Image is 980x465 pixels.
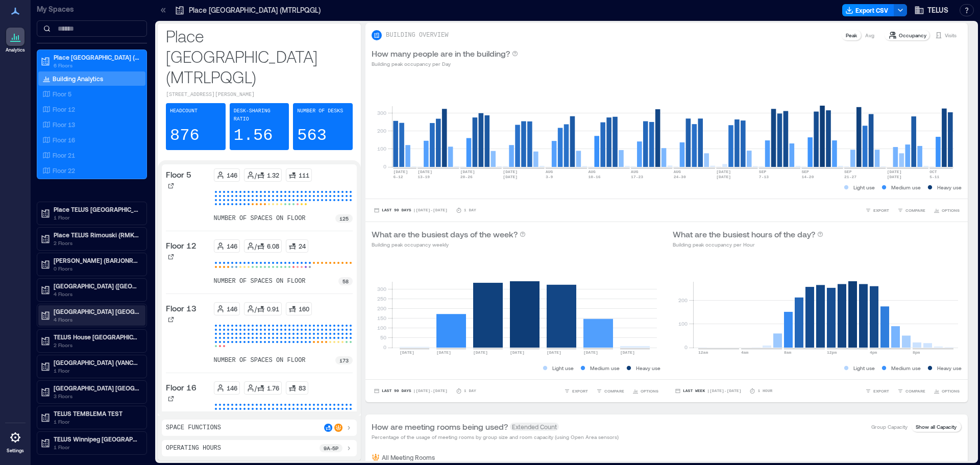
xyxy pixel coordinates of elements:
p: Place [GEOGRAPHIC_DATA] (MTRLPQGL) [54,53,139,61]
p: Building peak occupancy per Hour [673,240,823,249]
text: [DATE] [393,169,408,174]
p: 1 Floor [54,418,139,426]
tspan: 0 [383,344,386,350]
p: Floor 5 [166,168,191,181]
p: TELUS Winnipeg [GEOGRAPHIC_DATA] (WNPGMB55) [54,435,139,443]
p: [GEOGRAPHIC_DATA] ([GEOGRAPHIC_DATA]) [54,282,139,290]
span: TELUS [927,5,948,15]
p: 58 [342,277,349,285]
tspan: 100 [678,321,688,327]
button: COMPARE [594,386,626,396]
button: OPTIONS [932,205,962,215]
text: [DATE] [473,350,488,355]
span: EXPORT [572,388,588,394]
p: Building peak occupancy per Day [372,60,518,68]
p: 24 [299,242,306,250]
p: Show all Capacity [916,423,957,431]
span: COMPARE [905,207,925,213]
span: COMPARE [604,388,624,394]
text: SEP [759,169,767,174]
p: Place [GEOGRAPHIC_DATA] (MTRLPQGL) [166,26,353,87]
text: 24-30 [674,175,686,179]
p: 0 Floors [54,264,139,273]
p: Operating Hours [166,444,221,452]
text: [DATE] [620,350,635,355]
text: 14-20 [801,175,814,179]
text: [DATE] [460,169,475,174]
p: number of spaces on floor [214,214,306,223]
text: [DATE] [583,350,598,355]
p: / [255,384,257,392]
p: 111 [299,171,309,179]
button: COMPARE [895,205,927,215]
p: Avg [865,31,874,39]
p: Floor 5 [53,90,71,98]
p: Light use [552,364,574,372]
text: [DATE] [436,350,451,355]
p: 1 Hour [757,388,772,394]
p: 4 Floors [54,315,139,324]
tspan: 200 [377,128,386,134]
tspan: 300 [377,110,386,116]
p: Place [GEOGRAPHIC_DATA] (MTRLPQGL) [189,5,321,15]
span: EXPORT [873,388,889,394]
p: All Meeting Rooms [382,453,435,461]
text: [DATE] [887,169,902,174]
p: [GEOGRAPHIC_DATA] [GEOGRAPHIC_DATA] (SRRYBCCS) [54,384,139,392]
p: 1 Floor [54,443,139,451]
button: EXPORT [562,386,590,396]
p: Heavy use [937,183,962,191]
text: 21-27 [844,175,856,179]
p: How many people are in the building? [372,47,510,60]
p: 876 [170,126,200,146]
text: 13-19 [418,175,430,179]
text: [DATE] [400,350,414,355]
span: COMPARE [905,388,925,394]
p: 0.91 [267,305,279,313]
p: 146 [227,305,237,313]
p: What are the busiest days of the week? [372,228,518,240]
p: Group Capacity [871,423,908,431]
p: 173 [339,356,349,364]
text: AUG [631,169,639,174]
p: number of spaces on floor [214,356,306,364]
text: 17-23 [631,175,643,179]
button: EXPORT [863,205,891,215]
p: Medium use [590,364,620,372]
p: Heavy use [937,364,962,372]
p: 1.56 [234,126,273,146]
text: AUG [674,169,681,174]
p: Percentage of the usage of meeting rooms by group size and room capacity (using Open Area sensors) [372,433,619,441]
button: TELUS [911,2,951,18]
text: [DATE] [716,169,731,174]
span: OPTIONS [942,207,960,213]
p: 146 [227,242,237,250]
p: 146 [227,171,237,179]
text: [DATE] [510,350,525,355]
p: 3 Floors [54,392,139,400]
p: Space Functions [166,424,221,432]
tspan: 300 [377,286,386,292]
a: Settings [3,425,28,457]
a: Analytics [3,25,28,56]
p: Headcount [170,107,198,115]
p: 83 [299,384,306,392]
text: AUG [546,169,553,174]
p: 9a - 5p [324,444,338,452]
p: Visits [945,31,957,39]
button: EXPORT [863,386,891,396]
text: 8am [784,350,792,355]
p: Place TELUS [GEOGRAPHIC_DATA] (QUBCPQXG) [54,205,139,213]
text: AUG [589,169,596,174]
text: 20-26 [460,175,473,179]
tspan: 100 [377,145,386,152]
p: Floor 16 [53,136,75,144]
text: 7-13 [759,175,769,179]
button: Last 90 Days |[DATE]-[DATE] [372,205,450,215]
p: Analytics [6,47,25,53]
p: Desk-sharing ratio [234,107,285,124]
p: 563 [297,126,327,146]
tspan: 200 [377,305,386,311]
p: Floor 12 [53,105,75,113]
tspan: 100 [377,325,386,331]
